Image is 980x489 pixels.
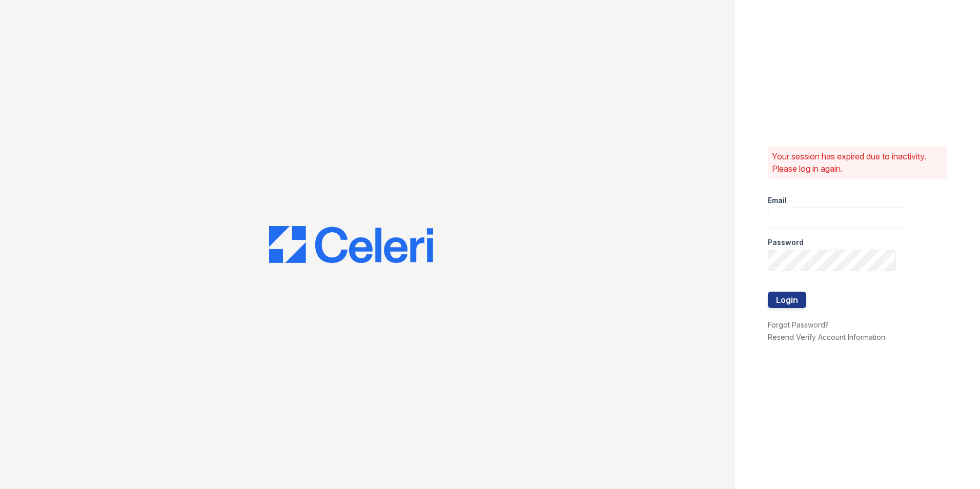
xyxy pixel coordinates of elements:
[768,320,829,329] a: Forgot Password?
[768,237,804,248] label: Password
[269,226,433,263] img: CE_Logo_Blue-a8612792a0a2168367f1c8372b55b34899dd931a85d93a1a3d3e32e68fde9ad4.png
[768,333,885,341] a: Resend Verify Account Information
[768,195,787,206] label: Email
[768,292,806,308] button: Login
[772,150,943,175] p: Your session has expired due to inactivity. Please log in again.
